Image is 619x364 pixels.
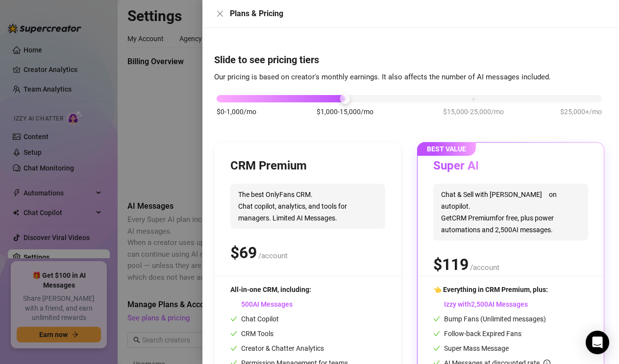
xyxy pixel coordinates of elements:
[258,251,288,260] span: /account
[216,10,224,18] span: close
[433,286,548,293] span: 👈 Everything in CRM Premium, plus:
[214,8,226,20] button: Close
[433,330,440,337] span: check
[433,158,494,174] h3: Super AI
[433,315,546,323] span: Bump Fans (Unlimited messages)
[230,344,324,352] span: Creator & Chatter Analytics
[230,286,311,293] span: All-in-one CRM, including:
[214,53,607,67] h4: Slide to see pricing tiers
[230,315,237,322] span: check
[217,106,256,117] span: $0-1,000/mo
[470,263,499,272] span: /account
[230,184,385,229] span: The best OnlyFans CRM. Chat copilot, analytics, and tools for managers. Limited AI Messages.
[230,300,293,308] span: AI Messages
[433,300,528,308] span: Izzy with AI Messages
[433,330,521,338] span: Follow-back Expired Fans
[230,158,307,174] h3: CRM Premium
[433,345,440,352] span: check
[433,344,509,352] span: Super Mass Message
[417,142,476,156] span: BEST VALUE
[443,106,504,117] span: $15,000-25,000/mo
[230,330,237,337] span: check
[433,315,440,322] span: check
[230,345,237,352] span: check
[230,330,273,338] span: CRM Tools
[214,73,551,81] span: Our pricing is based on creator's monthly earnings. It also affects the number of AI messages inc...
[586,331,609,354] div: Open Intercom Messenger
[433,255,469,274] span: $
[560,106,602,117] span: $25,000+/mo
[230,8,607,20] div: Plans & Pricing
[230,315,279,323] span: Chat Copilot
[433,184,588,241] span: Chat & Sell with [PERSON_NAME] on autopilot. Get CRM Premium for free, plus power automations and...
[230,243,257,262] span: $
[317,106,373,117] span: $1,000-15,000/mo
